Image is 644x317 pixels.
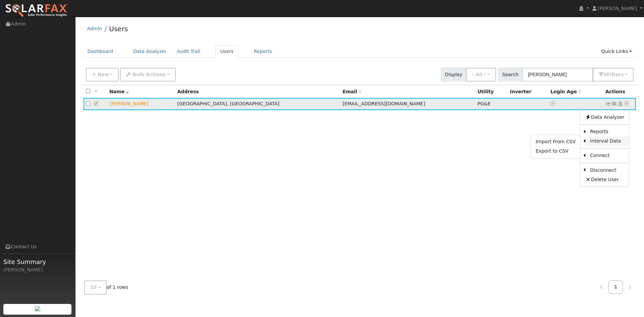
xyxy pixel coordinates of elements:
a: Delete User [580,175,629,184]
a: Export to CSV [531,147,580,156]
a: Import From CSV [531,137,580,147]
div: Utility [477,88,505,95]
button: 10 [84,280,107,294]
button: New [86,68,119,82]
a: Login As [617,101,623,106]
button: Bulk Actions [120,68,175,82]
div: [PERSON_NAME] [3,266,72,273]
span: PG&E [477,101,490,106]
span: of 1 rows [84,280,128,294]
img: retrieve [35,306,40,311]
span: Search [498,68,522,82]
a: Data Analyzer [580,112,629,122]
a: Connect [585,151,629,160]
a: Users [109,25,128,33]
div: Inverter [510,88,546,95]
span: 10 [90,284,97,290]
span: Days since last login [550,89,581,94]
input: Search [522,68,593,82]
span: Site Summary [3,257,72,266]
a: Disconnect [585,165,629,175]
span: [PERSON_NAME] [598,6,637,11]
span: Name [109,89,129,94]
td: Lead [107,98,175,110]
a: No login access [550,101,556,106]
a: Interval Data [585,137,629,146]
a: Users [215,45,239,58]
a: Quick Links [596,45,637,58]
span: Display [441,68,466,82]
div: Actions [605,88,634,95]
a: Reports [249,45,277,58]
a: Other actions [624,100,630,107]
span: Bulk Actions [132,72,166,77]
span: Filter [607,72,624,77]
button: 0Filters [593,68,634,82]
span: s [621,72,624,77]
a: 1 [608,280,623,294]
a: Dashboard [83,45,118,58]
button: - All - [466,68,496,82]
span: Email [342,89,361,94]
span: New [97,72,109,77]
a: Show Graph [605,101,611,106]
a: Edit User [94,101,100,106]
span: [EMAIL_ADDRESS][DOMAIN_NAME] [342,101,425,106]
a: Data Analyzer [128,45,172,58]
img: SolarFax [5,4,68,18]
a: Reports [585,127,629,137]
td: [GEOGRAPHIC_DATA], [GEOGRAPHIC_DATA] [175,98,340,110]
a: Admin [87,26,102,31]
div: Address [177,88,338,95]
a: Audit Trail [172,45,205,58]
a: akazmi_1999@yahoo.com [611,100,618,107]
